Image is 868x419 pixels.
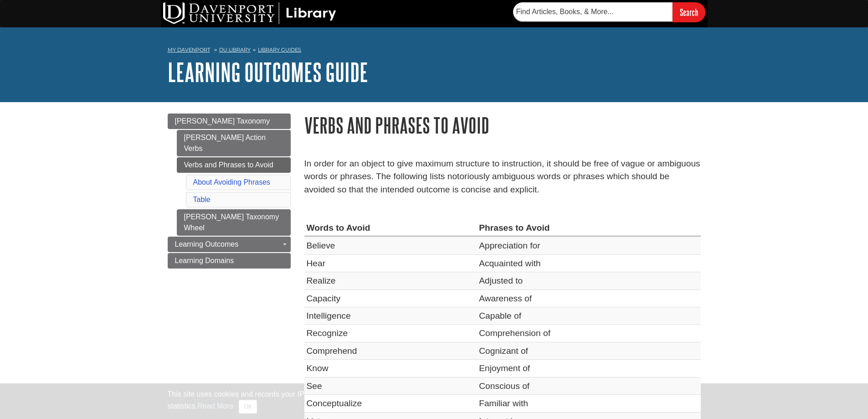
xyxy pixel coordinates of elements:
p: In order for an object to give maximum structure to instruction, it should be free of vague or am... [304,157,701,197]
td: Know [304,360,477,377]
td: Recognize [304,325,477,342]
nav: breadcrumb [168,44,701,58]
td: Cognizant of [477,342,700,359]
a: Verbs and Phrases to Avoid [177,157,291,173]
a: Learning Outcomes [168,237,291,252]
th: Words to Avoid [304,219,477,237]
th: Phrases to Avoid [477,219,700,237]
a: Learning Outcomes Guide [168,58,368,86]
td: Familiar with [477,395,700,412]
td: Comprehension of [477,325,700,342]
a: My Davenport [168,46,210,54]
form: Searches DU Library's articles, books, and more [513,2,705,22]
a: [PERSON_NAME] Taxonomy Wheel [177,209,291,236]
td: Capable of [477,307,700,325]
a: Learning Domains [168,253,291,269]
td: Acquainted with [477,254,700,272]
button: Close [239,400,257,414]
td: Enjoyment of [477,360,700,377]
td: Believe [304,237,477,254]
div: Guide Page Menu [168,114,291,269]
a: [PERSON_NAME] Action Verbs [177,130,291,156]
a: Read More [197,402,233,410]
span: [PERSON_NAME] Taxonomy [175,117,270,125]
td: Appreciation for [477,237,700,254]
a: Library Guides [258,47,301,53]
a: [PERSON_NAME] Taxonomy [168,114,291,129]
td: Capacity [304,290,477,307]
span: Learning Domains [175,257,234,264]
td: Hear [304,254,477,272]
a: DU Library [219,47,251,53]
td: Comprehend [304,342,477,359]
input: Find Articles, Books, & More... [513,2,673,21]
td: Adjusted to [477,272,700,290]
input: Search [673,2,705,22]
span: Learning Outcomes [175,240,239,248]
td: Realize [304,272,477,290]
img: DU Library [163,2,336,24]
td: Conceptualize [304,395,477,412]
td: Intelligence [304,307,477,325]
td: See [304,377,477,394]
td: Conscious of [477,377,700,394]
div: This site uses cookies and records your IP address for usage statistics. Additionally, we use Goo... [168,389,701,414]
td: Awareness of [477,290,700,307]
a: About Avoiding Phrases [193,178,271,186]
h1: Verbs and Phrases to Avoid [304,114,701,137]
a: Table [193,196,211,203]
